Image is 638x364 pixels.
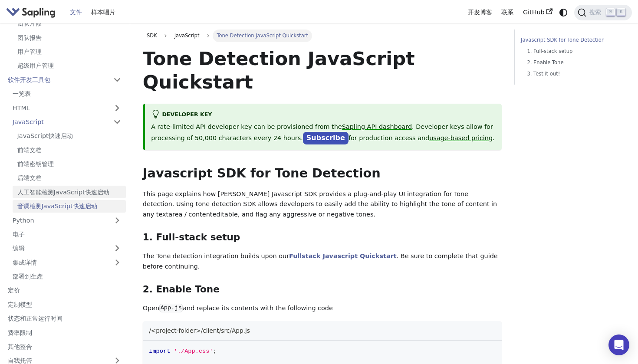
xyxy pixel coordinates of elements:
[151,122,495,144] p: A rate-limited API developer key can be provisioned from the . Developer keys allow for processin...
[521,36,622,44] a: Javascript SDK for Tone Detection
[557,6,569,19] button: 在暗模式和明模式之间切换（目前为系统模式）
[527,59,619,67] a: 2. Enable Tone
[463,6,497,19] a: 开发博客
[13,59,126,72] a: 超级用户管理
[6,6,59,19] a: Sapling.ai
[13,17,126,30] a: 团队片段
[586,8,606,16] span: 搜索
[143,189,502,220] p: This page explains how [PERSON_NAME] Javascript SDK provides a plug-and-play UI integration for T...
[213,348,217,354] span: ;
[527,70,619,78] a: 3. Test it out!
[213,30,312,42] span: Tone Detection JavaScript Quickstart
[13,186,126,198] a: 人工智能检测JavaScript快速启动
[13,200,126,213] a: 音调检测JavaScript快速启动
[109,73,126,86] button: Collapse sidebar category 'SDK'
[147,33,157,39] span: SDK
[3,341,126,353] a: 其他整合
[3,73,109,86] a: 软件开发工具包
[518,6,557,19] a: GitHub
[574,5,632,20] button: 搜索（Command+K）
[3,312,126,325] a: 状态和正常运行时间
[174,348,213,354] span: './App.css'
[342,123,412,130] a: Sapling API dashboard
[527,47,619,56] a: 1. Full-stack setup
[143,284,502,295] h3: 2. Enable Tone
[8,102,126,114] a: HTML
[13,158,126,171] a: 前端密钥管理
[8,256,126,269] a: 集成详情
[13,144,126,156] a: 前端文档
[143,166,502,181] h2: Javascript SDK for Tone Detection
[6,6,56,19] img: Sapling.ai
[3,326,126,339] a: 费率限制
[8,242,109,255] a: 编辑
[8,88,126,100] a: 一览表
[65,6,87,19] a: 文件
[606,8,615,16] kbd: ⌘
[149,348,170,354] span: import
[13,172,126,184] a: 后端文档
[3,284,126,297] a: 定价
[143,251,502,272] p: The Tone detection integration builds upon our . Be sure to complete that guide before continuing.
[303,132,349,144] a: Subscribe
[8,228,126,241] a: 电子
[617,8,625,16] kbd: K
[171,30,204,42] span: JavaScript
[608,334,629,355] div: 打开对讲信使
[289,253,397,259] a: Fullstack Javascript Quickstart
[143,232,502,243] h3: 1. Full-stack setup
[3,298,126,311] a: 定制模型
[429,134,493,141] a: usage-based pricing
[143,30,161,42] a: SDK
[109,242,126,255] button: 展开边栏类别“编辑器”
[13,46,126,58] a: 用户管理
[8,214,126,226] a: Python
[159,304,183,312] code: App.js
[497,6,518,19] a: 联系
[8,116,126,128] a: JavaScript
[8,270,126,283] a: 部署到生產
[13,31,126,44] a: 团队报告
[143,303,502,314] p: Open and replace its contents with the following code
[143,47,502,94] h1: Tone Detection JavaScript Quickstart
[151,110,495,120] div: Developer Key
[13,130,126,142] a: JavaScript快速启动
[86,6,120,19] a: 样本唱片
[143,30,502,42] nav: Breadcrumbs
[143,321,502,341] div: /<project-folder>/client/src/App.js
